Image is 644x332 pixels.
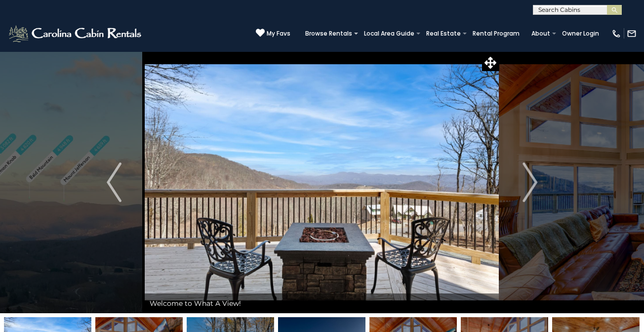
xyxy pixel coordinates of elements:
a: My Favs [256,28,290,39]
a: Real Estate [421,27,466,41]
img: phone-regular-white.png [611,29,621,39]
img: White-1-2.png [7,24,144,43]
a: Browse Rentals [300,27,357,41]
img: mail-regular-white.png [627,29,637,39]
a: Owner Login [557,27,604,41]
span: My Favs [267,29,290,38]
a: Rental Program [468,27,524,41]
a: Local Area Guide [359,27,419,41]
img: arrow [523,163,537,202]
button: Previous [83,51,145,313]
a: About [526,27,555,41]
img: arrow [107,163,121,202]
button: Next [499,51,561,313]
div: Welcome to What A View! [145,293,499,313]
